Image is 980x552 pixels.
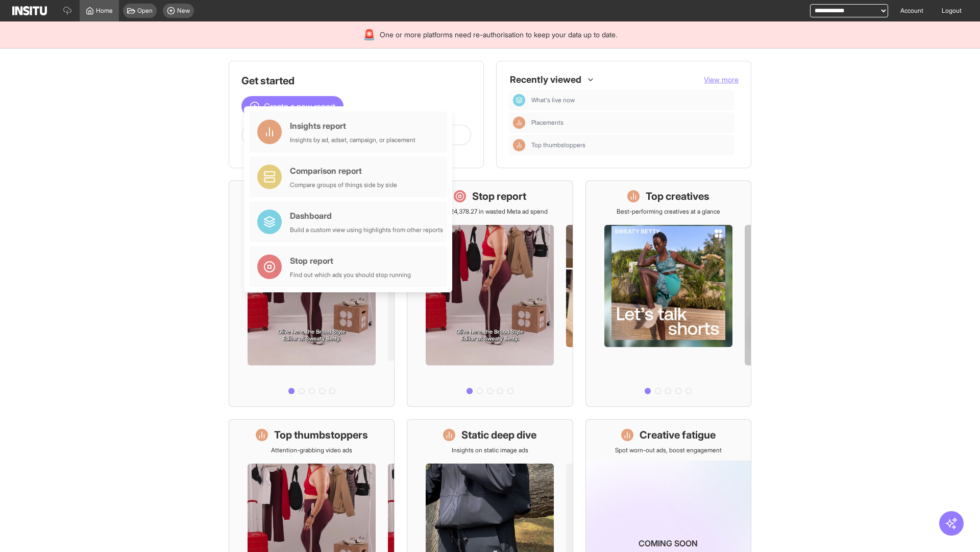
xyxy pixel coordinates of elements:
[704,75,739,85] button: View more
[407,180,573,407] a: Stop reportSave £24,378.27 in wasted Meta ad spend
[137,7,153,15] span: Open
[531,119,730,127] span: Placements
[531,119,563,127] span: Placements
[290,181,397,189] div: Compare groups of things side by side
[461,428,536,442] h1: Static deep dive
[96,7,113,15] span: Home
[290,226,443,234] div: Build a custom view using highlights from other reports
[531,141,585,149] span: Top thumbstoppers
[274,428,368,442] h1: Top thumbstoppers
[12,6,47,15] img: Logo
[290,120,415,132] div: Insights report
[271,446,352,454] p: Attention-grabbing video ads
[264,100,335,112] span: Create a new report
[531,141,730,149] span: Top thumbstoppers
[363,28,376,42] div: 🚨
[241,74,471,88] h1: Get started
[531,96,730,104] span: What's live now
[585,180,751,407] a: Top creativesBest-performing creatives at a glance
[513,94,525,106] div: Dashboard
[513,117,525,129] div: Insights
[290,255,411,267] div: Stop report
[432,208,548,216] p: Save £24,378.27 in wasted Meta ad spend
[290,136,415,144] div: Insights by ad, adset, campaign, or placement
[177,7,190,15] span: New
[646,189,709,203] h1: Top creatives
[290,210,443,222] div: Dashboard
[452,446,528,454] p: Insights on static image ads
[531,96,575,104] span: What's live now
[229,180,395,407] a: What's live nowSee all active ads instantly
[513,139,525,151] div: Insights
[241,96,344,117] button: Create a new report
[290,165,397,177] div: Comparison report
[617,208,720,216] p: Best-performing creatives at a glance
[704,75,739,84] span: View more
[380,30,617,40] span: One or more platforms need re-authorisation to keep your data up to date.
[290,271,411,279] div: Find out which ads you should stop running
[472,189,526,203] h1: Stop report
